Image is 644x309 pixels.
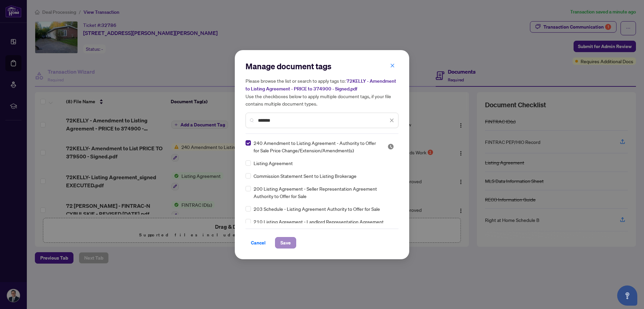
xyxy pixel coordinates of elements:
button: Open asap [617,285,637,306]
button: Cancel [246,237,271,248]
span: 72KELLY - Amendment to Listing Agreement - PRICE to 374900 - Signed.pdf [246,78,396,92]
button: Save [275,237,296,248]
span: 200 Listing Agreement - Seller Representation Agreement Authority to Offer for Sale [254,185,394,200]
span: Listing Agreement [254,159,293,167]
span: 240 Amendment to Listing Agreement - Authority to Offer for Sale Price Change/Extension/Amendment(s) [254,139,379,154]
span: Commission Statement Sent to Listing Brokerage [254,172,357,180]
span: close [390,63,395,68]
span: close [389,118,394,123]
span: Cancel [251,237,266,248]
h2: Manage document tags [246,61,398,72]
img: status [387,143,394,150]
span: Pending Review [387,143,394,150]
h5: Please browse the list or search to apply tags to: Use the checkboxes below to apply multiple doc... [246,77,398,107]
span: 203 Schedule - Listing Agreement Authority to Offer for Sale [254,205,380,213]
span: 210 Listing Agreement - Landlord Representation Agreement Authority to Offer forLease [254,218,394,233]
span: Save [280,237,291,248]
